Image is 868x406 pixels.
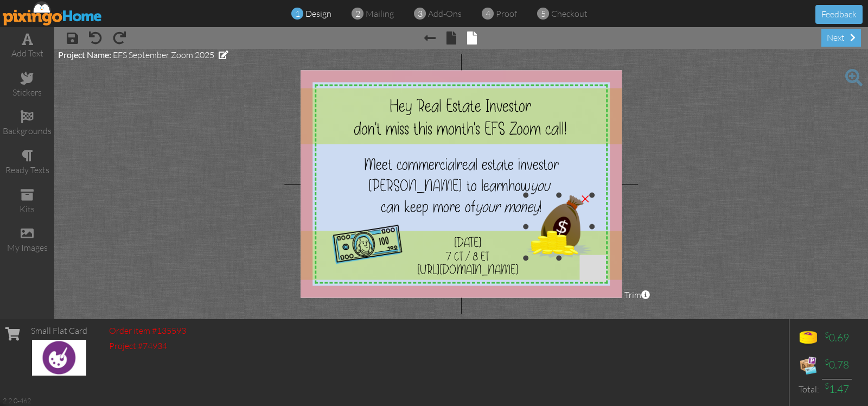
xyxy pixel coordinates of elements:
span: mailing [366,8,394,19]
span: proof [496,8,517,19]
sup: $ [825,381,829,390]
span: 4 [486,8,490,20]
img: 20250910-202038-6150c5c22fec-1000.png [526,195,592,258]
img: create-your-own-landscape.jpg [32,340,86,376]
div: Small Flat Card [31,325,87,337]
button: Feedback [815,5,863,24]
span: your money [475,196,539,217]
span: [URL][DOMAIN_NAME] [417,261,518,277]
td: 1.47 [822,379,852,399]
span: EFS September Zoom 2025 [113,49,214,60]
span: 2 [355,8,360,20]
span: 7 CT / 8 ET [446,249,489,264]
span: 1 [295,8,300,20]
span: [PERSON_NAME] to learn [368,175,508,196]
span: 5 [541,8,546,20]
span: you [531,175,550,196]
div: × [577,188,594,206]
img: expense-icon.png [797,354,819,376]
div: next [821,29,861,47]
div: 2.2.0-462 [3,396,31,405]
span: [DATE] [454,234,481,251]
span: don't miss this month's EFS Zoom call! [354,117,567,140]
span: can keep more of ! [381,196,542,217]
span: design [305,8,331,19]
span: how [508,175,554,196]
span: real estate investor [457,154,559,175]
span: checkout [551,8,588,19]
span: Project Name: [58,49,111,60]
span: Trim [624,289,650,301]
td: Total: [795,379,822,399]
div: Project #74934 [109,340,186,352]
sup: $ [825,330,829,339]
sup: $ [825,357,829,366]
img: points-icon.png [797,327,819,349]
img: 20250910-202035-75ea46ee389d-1000.png [331,223,404,266]
span: add-ons [428,8,462,19]
td: 0.78 [822,352,852,379]
span: Hey Real Estate Investor [390,94,531,117]
img: pixingo logo [3,1,103,26]
span: 3 [418,8,423,20]
td: 0.69 [822,325,852,352]
div: Order item #135593 [109,325,186,337]
span: Meet commercial [364,154,457,175]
